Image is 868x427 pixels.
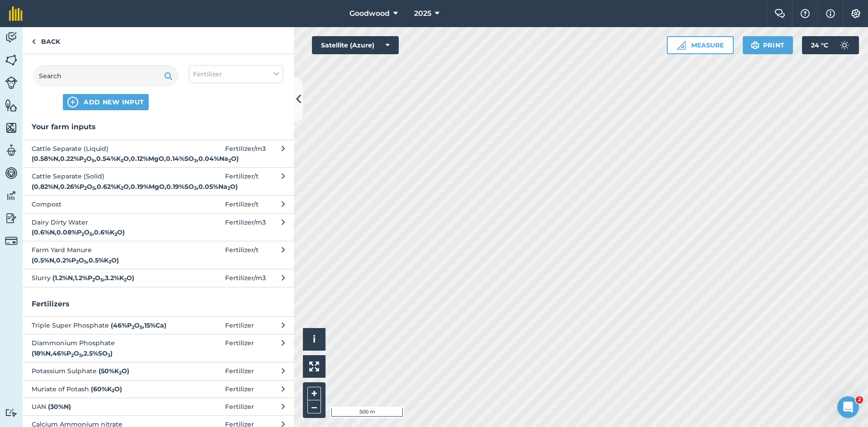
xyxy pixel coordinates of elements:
[84,185,87,191] sub: 2
[856,396,863,404] span: 2
[349,8,390,19] span: Goodwood
[228,158,231,164] sub: 2
[32,199,179,209] span: Compost
[23,362,294,380] button: Potassium Sulphate (50%K2O)Fertilizer
[92,158,94,164] sub: 5
[108,352,110,358] sub: 3
[225,171,259,192] span: Fertilizer / t
[23,140,294,168] button: Cattle Separate (Liquid) (0.58%N,0.22%P2O5,0.54%K2O,0.12%MgO,0.14%SO3,0.04%Na2O)Fertilizer/m3
[751,40,759,51] img: svg+xml;base64,PHN2ZyB4bWxucz0iaHR0cDovL3d3dy53My5vcmcvMjAwMC9zdmciIHdpZHRoPSIxOSIgaGVpZ2h0PSIyNC...
[32,384,179,394] span: Muriate of Potash
[5,211,18,225] img: svg+xml;base64,PD94bWwgdmVyc2lvbj0iMS4wIiBlbmNvZGluZz0idXRmLTgiPz4KPCEtLSBHZW5lcmF0b3I6IEFkb2JlIE...
[23,121,294,133] h3: Your farm inputs
[800,9,811,18] img: A question mark icon
[5,121,18,135] img: svg+xml;base64,PHN2ZyB4bWxucz0iaHR0cDovL3d3dy53My5vcmcvMjAwMC9zdmciIHdpZHRoPSI1NiIgaGVpZ2h0PSI2MC...
[114,231,117,237] sub: 2
[850,9,861,18] img: A cog icon
[63,94,149,110] button: ADD NEW INPUT
[90,231,92,237] sub: 5
[76,259,79,265] sub: 2
[81,231,84,237] sub: 2
[32,256,119,264] strong: ( 0.5 % N , 0.2 % P O , 0.5 % K O )
[5,53,18,67] img: svg+xml;base64,PHN2ZyB4bWxucz0iaHR0cDovL3d3dy53My5vcmcvMjAwMC9zdmciIHdpZHRoPSI1NiIgaGVpZ2h0PSI2MC...
[677,41,686,50] img: Ruler icon
[414,8,431,19] span: 2025
[52,274,134,282] strong: ( 1.2 % N , 1.2 % P O , 3.2 % K O )
[5,235,18,247] img: svg+xml;base64,PD94bWwgdmVyc2lvbj0iMS4wIiBlbmNvZGluZz0idXRmLTgiPz4KPCEtLSBHZW5lcmF0b3I6IEFkb2JlIE...
[140,324,142,330] sub: 5
[84,158,86,164] sub: 2
[23,380,294,398] button: Muriate of Potash (60%K2O)Fertilizer
[189,65,283,83] button: Fertilizer
[774,9,785,18] img: Two speech bubbles overlapping with the left bubble in the forefront
[23,298,294,310] h3: Fertilizers
[811,36,828,54] span: 24 ° C
[32,155,239,163] strong: ( 0.58 % N , 0.22 % P O , 0.54 % K O , 0.12 % MgO , 0.14 % SO , 0.04 % Na O )
[307,400,321,413] button: –
[835,36,854,54] img: svg+xml;base64,PD94bWwgdmVyc2lvbj0iMS4wIiBlbmNvZGluZz0idXRmLTgiPz4KPCEtLSBHZW5lcmF0b3I6IEFkb2JlIE...
[32,402,179,412] span: UAN
[307,387,321,400] button: +
[121,158,123,164] sub: 2
[225,199,259,209] span: Fertilizer / t
[225,144,266,164] span: Fertilizer / m3
[48,403,71,411] strong: ( 30 % N )
[32,349,113,357] strong: ( 18 % N , 46 % P O , 2.5 % SO )
[227,185,230,191] sub: 2
[32,273,179,283] span: Slurry
[32,144,179,164] span: Cattle Separate (Liquid)
[32,228,125,236] strong: ( 0.6 % N , 0.08 % P O , 0.6 % K O )
[23,195,294,213] button: Compost Fertilizer/t
[309,361,319,371] img: Four arrows, one pointing top left, one top right, one bottom right and the last bottom left
[32,217,179,238] span: Dairy Dirty Water
[5,99,18,112] img: svg+xml;base64,PHN2ZyB4bWxucz0iaHR0cDovL3d3dy53My5vcmcvMjAwMC9zdmciIHdpZHRoPSI1NiIgaGVpZ2h0PSI2MC...
[92,277,95,283] sub: 2
[100,277,103,283] sub: 5
[33,65,178,87] input: Search
[84,259,87,265] sub: 5
[32,366,179,376] span: Potassium Sulphate
[837,396,859,418] iframe: Intercom live chat
[32,171,179,192] span: Cattle Separate (Solid)
[71,352,74,358] sub: 2
[23,316,294,334] button: Triple Super Phosphate (46%P2O5,15%Ca)Fertilizer
[826,8,835,19] img: svg+xml;base64,PHN2ZyB4bWxucz0iaHR0cDovL3d3dy53My5vcmcvMjAwMC9zdmciIHdpZHRoPSIxNyIgaGVpZ2h0PSIxNy...
[802,36,859,54] button: 24 °C
[225,217,266,238] span: Fertilizer / m3
[119,370,122,376] sub: 2
[121,185,123,191] sub: 2
[23,241,294,269] button: Farm Yard Manure (0.5%N,0.2%P2O5,0.5%K2O)Fertilizer/t
[108,259,111,265] sub: 2
[23,334,294,362] button: Diammonium Phosphate (18%N,46%P2O5,2.5%SO3)Fertilizer
[225,245,259,265] span: Fertilizer / t
[92,185,95,191] sub: 5
[111,321,166,329] strong: ( 46 % P O , 15 % Ca )
[23,398,294,415] button: UAN (30%N)Fertilizer
[5,408,18,417] img: svg+xml;base64,PD94bWwgdmVyc2lvbj0iMS4wIiBlbmNvZGluZz0idXRmLTgiPz4KPCEtLSBHZW5lcmF0b3I6IEFkb2JlIE...
[91,385,122,393] strong: ( 60 % K O )
[23,269,294,286] button: Slurry (1.2%N,1.2%P2O5,3.2%K2O)Fertilizer/m3
[743,36,793,54] button: Print
[303,328,325,351] button: i
[23,213,294,241] button: Dairy Dirty Water (0.6%N,0.08%P2O5,0.6%K2O)Fertilizer/m3
[32,36,36,47] img: svg+xml;base64,PHN2ZyB4bWxucz0iaHR0cDovL3d3dy53My5vcmcvMjAwMC9zdmciIHdpZHRoPSI5IiBoZWlnaHQ9IjI0Ii...
[5,166,18,180] img: svg+xml;base64,PD94bWwgdmVyc2lvbj0iMS4wIiBlbmNvZGluZz0idXRmLTgiPz4KPCEtLSBHZW5lcmF0b3I6IEFkb2JlIE...
[313,333,316,345] span: i
[5,76,18,89] img: svg+xml;base64,PD94bWwgdmVyc2lvbj0iMS4wIiBlbmNvZGluZz0idXRmLTgiPz4KPCEtLSBHZW5lcmF0b3I6IEFkb2JlIE...
[164,70,173,81] img: svg+xml;base64,PHN2ZyB4bWxucz0iaHR0cDovL3d3dy53My5vcmcvMjAwMC9zdmciIHdpZHRoPSIxOSIgaGVpZ2h0PSIyNC...
[5,189,18,202] img: svg+xml;base64,PD94bWwgdmVyc2lvbj0iMS4wIiBlbmNvZGluZz0idXRmLTgiPz4KPCEtLSBHZW5lcmF0b3I6IEFkb2JlIE...
[84,98,144,107] span: ADD NEW INPUT
[79,352,82,358] sub: 5
[5,144,18,157] img: svg+xml;base64,PD94bWwgdmVyc2lvbj0iMS4wIiBlbmNvZGluZz0idXRmLTgiPz4KPCEtLSBHZW5lcmF0b3I6IEFkb2JlIE...
[124,277,127,283] sub: 2
[225,273,266,283] span: Fertilizer / m3
[193,69,222,79] span: Fertilizer
[5,31,18,44] img: svg+xml;base64,PD94bWwgdmVyc2lvbj0iMS4wIiBlbmNvZGluZz0idXRmLTgiPz4KPCEtLSBHZW5lcmF0b3I6IEFkb2JlIE...
[667,36,734,54] button: Measure
[32,338,179,358] span: Diammonium Phosphate
[99,367,129,375] strong: ( 50 % K O )
[9,6,23,21] img: fieldmargin Logo
[312,36,399,54] button: Satellite (Azure)
[194,158,197,164] sub: 3
[32,183,238,191] strong: ( 0.82 % N , 0.26 % P O , 0.62 % K O , 0.19 % MgO , 0.19 % SO , 0.05 % Na O )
